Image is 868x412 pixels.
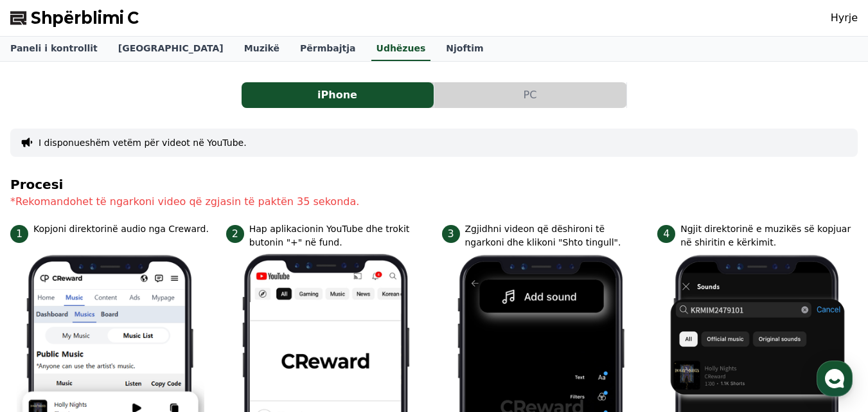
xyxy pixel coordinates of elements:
[85,305,166,337] a: Messages
[434,82,627,108] a: PC
[465,224,621,247] font: Zgjidhni videon që dëshironi të ngarkoni dhe klikoni "Shto tingull".
[300,43,355,53] font: Përmbajtja
[10,177,63,192] font: Procesi
[31,9,139,27] font: Shpërblimi C
[447,228,454,240] font: 3
[39,136,247,149] button: I disponueshëm vetëm për videot në YouTube.
[16,228,22,240] font: 1
[446,43,483,53] font: Njoftim
[232,228,238,240] font: 2
[244,43,279,53] font: Muzikë
[831,12,858,24] font: Hyrje
[108,37,234,61] a: [GEOGRAPHIC_DATA]
[680,224,851,247] font: Ngjit direktorinë e muzikës së kopjuar në shiritin e kërkimit.
[242,82,434,108] button: iPhone
[371,37,431,61] a: Udhëzues
[190,325,222,335] span: Settings
[249,224,410,247] font: Hap aplikacionin YouTube dhe trokit butonin "+" në fund.
[39,138,247,148] font: I disponueshëm vetëm për videot në YouTube.
[524,89,537,101] font: PC
[290,37,366,61] a: Përmbajtja
[317,89,357,101] font: iPhone
[434,82,626,108] button: PC
[118,43,224,53] font: [GEOGRAPHIC_DATA]
[10,195,359,208] font: *Rekomandohet të ngarkoni video që zgjasin të paktën 35 sekonda.
[436,37,493,61] a: Njoftim
[663,228,669,240] font: 4
[33,325,55,335] span: Home
[242,82,434,108] a: iPhone
[831,10,858,26] a: Hyrje
[376,43,426,53] font: Udhëzues
[10,43,98,53] font: Paneli i kontrollit
[4,305,85,337] a: Home
[166,305,247,337] a: Settings
[107,325,145,336] span: Messages
[33,224,209,234] font: Kopjoni direktorinë audio nga Creward.
[234,37,290,61] a: Muzikë
[10,8,139,28] a: Shpërblimi C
